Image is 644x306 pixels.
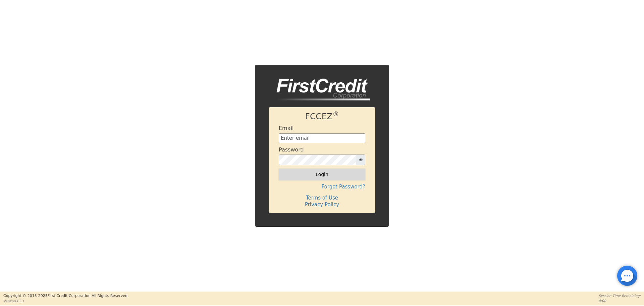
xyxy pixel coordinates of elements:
h1: FCCEZ [279,112,365,122]
p: Session Time Remaining: [599,293,641,298]
img: logo-CMu_cnol.png [269,79,370,101]
h4: Password [279,146,304,153]
sup: ® [333,111,339,118]
span: All Rights Reserved. [92,294,128,298]
p: Copyright © 2015- 2025 First Credit Corporation. [3,293,128,299]
h4: Forgot Password? [279,184,365,190]
p: Version 3.2.1 [3,299,128,304]
h4: Privacy Policy [279,202,365,208]
button: Login [279,169,365,180]
input: password [279,155,357,165]
p: 0:00 [599,298,641,303]
h4: Email [279,125,293,131]
input: Enter email [279,133,365,143]
h4: Terms of Use [279,195,365,201]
